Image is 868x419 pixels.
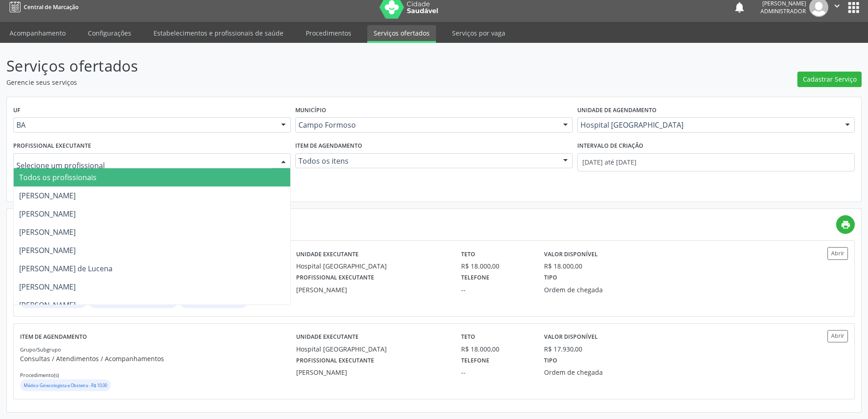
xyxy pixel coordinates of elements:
[19,227,76,237] span: [PERSON_NAME]
[544,271,557,285] label: Tipo
[13,103,21,118] label: UF
[544,261,582,271] div: R$ 18.000,00
[544,285,655,295] div: Ordem de chegada
[298,156,554,166] span: Todos os itens
[461,247,475,261] label: Teto
[296,247,359,261] label: Unidade executante
[461,285,531,295] div: --
[19,282,76,292] span: [PERSON_NAME]
[19,264,113,274] span: [PERSON_NAME] de Lucena
[296,330,359,344] label: Unidade executante
[577,139,643,153] label: Intervalo de criação
[797,72,862,87] button: Cadastrar Serviço
[19,172,97,182] span: Todos os profissionais
[13,139,91,153] label: Profissional executante
[827,330,848,342] button: Abrir
[296,344,449,354] div: Hospital [GEOGRAPHIC_DATA]
[544,330,598,344] label: Valor disponível
[544,247,598,261] label: Valor disponível
[544,367,655,377] div: Ordem de chegada
[803,74,857,84] span: Cadastrar Serviço
[20,346,61,353] small: Grupo/Subgrupo
[577,103,657,118] label: Unidade de agendamento
[147,25,290,41] a: Estabelecimentos e profissionais de saúde
[296,354,374,368] label: Profissional executante
[20,354,296,363] p: Consultas / Atendimentos / Acompanhamentos
[19,245,76,255] span: [PERSON_NAME]
[544,354,557,368] label: Tipo
[299,25,358,41] a: Procedimentos
[367,25,436,43] a: Serviços ofertados
[6,78,605,87] p: Gerencie seus serviços
[24,3,78,11] span: Central de Marcação
[82,25,138,41] a: Configurações
[841,220,851,230] i: print
[827,247,848,259] button: Abrir
[461,330,475,344] label: Teto
[20,372,59,378] small: Procedimento(s)
[296,367,449,377] div: [PERSON_NAME]
[24,383,107,388] small: Médico Ginecologista e Obstetra - R$ 10,00
[296,271,374,285] label: Profissional executante
[298,120,554,129] span: Campo Formoso
[544,344,582,354] div: R$ 17.930,00
[461,344,531,354] div: R$ 18.000,00
[19,209,76,219] span: [PERSON_NAME]
[760,7,806,15] span: Administrador
[733,1,746,14] button: notifications
[19,191,76,201] span: [PERSON_NAME]
[836,215,855,234] a: print
[16,120,272,129] span: BA
[3,25,72,41] a: Acompanhamento
[461,367,531,377] div: --
[832,1,842,11] i: 
[19,300,76,310] span: [PERSON_NAME]
[580,120,836,129] span: Hospital [GEOGRAPHIC_DATA]
[461,261,531,271] div: R$ 18.000,00
[20,330,87,344] label: Item de agendamento
[295,103,326,118] label: Município
[461,354,489,368] label: Telefone
[577,153,855,171] input: Selecione um intervalo
[296,261,449,271] div: Hospital [GEOGRAPHIC_DATA]
[446,25,512,41] a: Serviços por vaga
[6,55,605,78] p: Serviços ofertados
[295,139,362,153] label: Item de agendamento
[296,285,449,295] div: [PERSON_NAME]
[16,156,272,175] input: Selecione um profissional
[461,271,489,285] label: Telefone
